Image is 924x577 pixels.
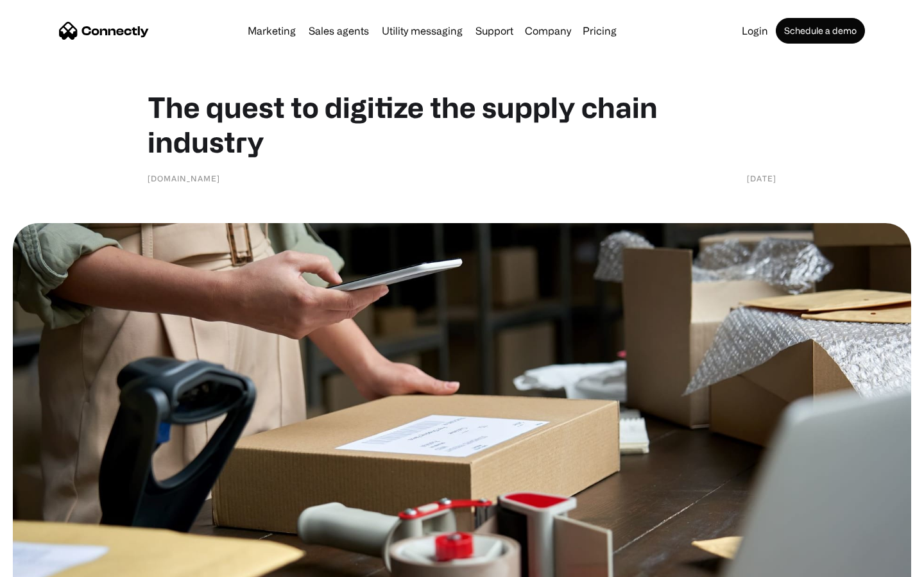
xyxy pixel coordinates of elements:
[747,172,776,185] div: [DATE]
[148,172,220,185] div: [DOMAIN_NAME]
[304,26,374,36] a: Sales agents
[377,26,468,36] a: Utility messaging
[577,26,622,36] a: Pricing
[243,26,301,36] a: Marketing
[13,555,77,573] aside: Language selected: English
[470,26,518,36] a: Support
[737,26,773,36] a: Login
[148,90,776,159] h1: The quest to digitize the supply chain industry
[525,22,571,40] div: Company
[776,18,865,44] a: Schedule a demo
[26,555,77,573] ul: Language list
